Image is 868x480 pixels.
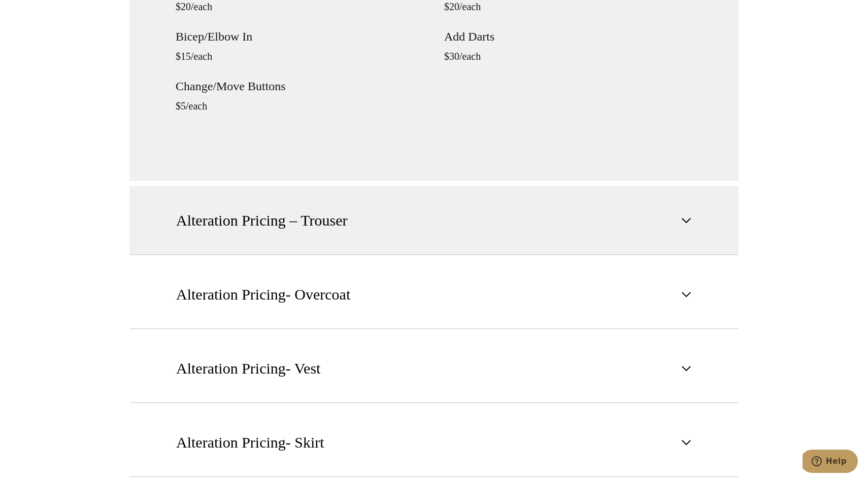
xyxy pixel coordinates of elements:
[129,186,739,255] button: Alteration Pricing – Trouser
[129,334,739,403] button: Alteration Pricing- Vest
[176,209,348,232] span: Alteration Pricing – Trouser
[176,100,424,112] p: $5/each
[129,408,739,477] button: Alteration Pricing- Skirt
[129,260,739,329] button: Alteration Pricing- Overcoat
[176,1,424,13] p: $20/each
[176,50,424,62] p: $15/each
[176,80,424,92] h4: Change/Move Buttons
[176,357,320,380] span: Alteration Pricing- Vest
[444,50,692,62] p: $30/each
[444,30,692,43] h4: Add Darts
[444,1,692,13] p: $20/each
[176,431,324,454] span: Alteration Pricing- Skirt
[803,450,858,475] iframe: Opens a widget where you can chat to one of our agents
[176,283,350,306] span: Alteration Pricing- Overcoat
[176,30,424,43] h4: Bicep/Elbow In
